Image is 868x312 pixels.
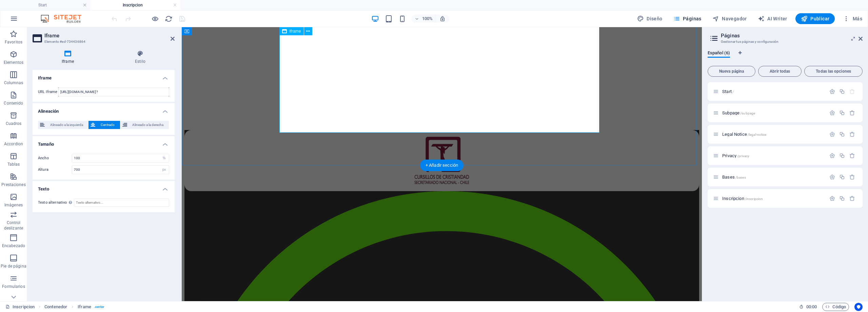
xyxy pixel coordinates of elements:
span: : [811,304,812,309]
div: Eliminar [849,196,855,201]
div: Eliminar [849,153,855,159]
span: /inscripcion [745,197,763,201]
button: Usercentrics [854,303,863,311]
span: /bases [735,176,746,179]
h3: Elemento #ed-734436864 [44,39,161,45]
img: Editor Logo [39,15,90,23]
a: Haz clic para cancelar la selección y doble clic para abrir páginas [5,303,35,311]
span: Código [825,303,846,311]
p: Elementos [4,60,23,65]
button: Todas las opciones [804,66,863,77]
h4: Texto [33,181,175,193]
input: Texto alternativo... [74,199,169,207]
h2: Páginas [721,33,863,39]
div: Eliminar [849,174,855,180]
h4: Inscripcion [90,1,180,9]
span: Legal Notice [722,132,766,137]
p: Cuadros [6,121,22,126]
p: Imágenes [4,202,23,208]
div: Duplicar [839,89,845,94]
label: Ancho [38,156,72,160]
p: Favoritos [5,39,22,45]
div: Configuración [829,153,835,159]
div: Subpage/subpage [720,111,826,115]
span: Navegador [712,15,747,22]
button: 100% [412,15,436,23]
span: Haz clic para seleccionar y doble clic para editar [44,303,67,311]
div: Diseño (Ctrl+Alt+Y) [634,13,665,24]
div: Pestañas de idiomas [708,50,863,63]
span: Inscripcion [722,196,763,201]
p: Pie de página [1,263,26,269]
h2: Iframe [44,33,175,39]
p: Prestaciones [1,182,25,187]
span: Haz clic para seleccionar y doble clic para editar [78,303,91,311]
h4: Iframe [33,70,175,82]
span: 00 00 [806,303,817,311]
p: Contenido [4,100,23,106]
span: Bases [722,175,746,180]
button: Alineado a la derecha [120,121,169,129]
h6: Tiempo de la sesión [799,303,817,311]
span: Abrir todas [761,69,798,73]
button: Nueva página [708,66,755,77]
span: Subpage [722,110,755,115]
i: Al redimensionar, ajustar el nivel de zoom automáticamente para ajustarse al dispositivo elegido. [439,16,446,22]
i: Volver a cargar página [165,15,173,23]
span: Diseño [637,15,663,22]
span: AI Writer [758,15,787,22]
nav: breadcrumb [44,303,104,311]
span: . center [94,303,105,311]
span: Nueva página [711,69,752,73]
label: Texto alternativo [38,199,74,207]
div: Bases/bases [720,175,826,179]
button: Centrado [88,121,120,129]
button: Abrir todas [758,66,802,77]
div: Configuración [829,196,835,201]
span: Alineado a la izquierda [47,121,86,129]
p: Tablas [7,162,20,167]
span: Publicar [801,15,830,22]
span: / [732,90,734,94]
button: Navegador [710,13,750,24]
p: Encabezado [2,243,25,249]
h3: Gestionar tus páginas y configuración [721,39,849,45]
button: Publicar [795,13,835,24]
h6: 100% [422,15,433,23]
span: Todas las opciones [807,69,860,73]
span: Iframe [290,29,301,33]
label: URL Iframe [38,90,58,94]
p: Formularios [2,284,25,289]
span: Páginas [673,15,702,22]
p: Columnas [4,80,23,86]
span: /legal-notice [748,133,767,136]
span: Más [843,15,862,22]
div: Duplicar [839,196,845,201]
label: Altura [38,168,72,171]
button: AI Writer [755,13,790,24]
div: Duplicar [839,153,845,159]
span: Español (6) [708,49,730,58]
span: Centrado [97,121,118,129]
div: Start/ [720,89,826,94]
div: Legal Notice/legal-notice [720,132,826,136]
div: Eliminar [849,110,855,116]
button: Páginas [671,13,704,24]
button: Alineado a la izquierda [38,121,88,129]
div: Duplicar [839,131,845,137]
span: Haz clic para abrir la página [722,89,734,94]
div: Eliminar [849,131,855,137]
div: Configuración [829,174,835,180]
h4: Alineación [33,103,175,115]
button: Diseño [634,13,665,24]
span: /subpage [740,111,755,115]
div: Privacy/privacy [720,153,826,158]
p: Accordion [4,141,23,147]
button: reload [164,15,173,23]
button: Haz clic para salir del modo de previsualización y seguir editando [151,15,159,23]
div: Inscripcion/inscripcion [720,196,826,201]
div: Configuración [829,89,835,94]
div: Duplicar [839,110,845,116]
div: La página principal no puede eliminarse [849,89,855,94]
div: Duplicar [839,174,845,180]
